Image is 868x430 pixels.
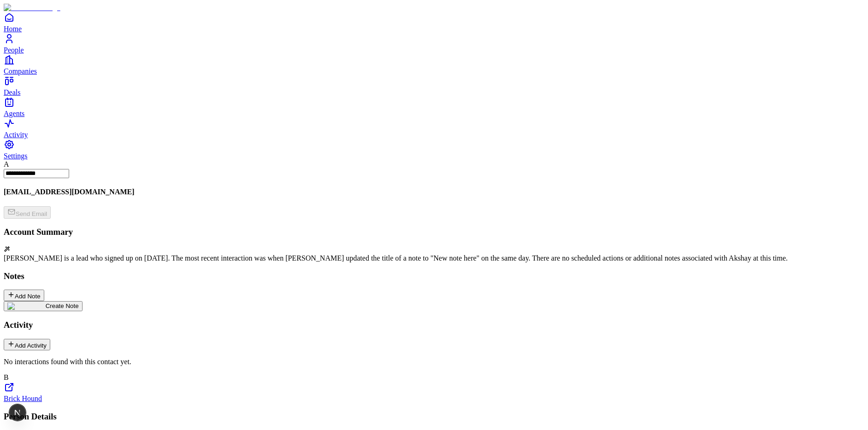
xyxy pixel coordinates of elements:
a: Home [4,12,864,33]
span: Agents [4,110,24,117]
span: Settings [4,152,28,160]
a: People [4,33,864,54]
div: B [4,373,864,382]
button: Add Note [4,290,44,301]
a: Brick Hound [4,395,42,402]
h3: Account Summary [4,227,864,237]
img: Item Brain Logo [4,4,60,12]
a: Activity [4,118,864,139]
button: create noteCreate Note [4,301,83,311]
h4: [EMAIL_ADDRESS][DOMAIN_NAME] [4,188,864,196]
div: Add Note [7,291,41,300]
button: Add Activity [4,339,50,350]
h3: Activity [4,320,864,330]
a: Deals [4,76,864,96]
h3: Notes [4,271,864,281]
div: [PERSON_NAME] is a lead who signed up on [DATE]. The most recent interaction was when [PERSON_NAM... [4,254,864,262]
a: Companies [4,54,864,75]
span: People [4,46,24,54]
span: Companies [4,67,37,75]
a: Agents [4,97,864,117]
p: No interactions found with this contact yet. [4,358,864,366]
button: Send Email [4,206,51,219]
a: Settings [4,139,864,160]
div: A [4,160,864,169]
span: Create Note [46,302,79,309]
img: create note [7,302,46,310]
span: Home [4,25,22,33]
span: Activity [4,131,28,139]
span: Deals [4,88,20,96]
h3: Person Details [4,412,864,422]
